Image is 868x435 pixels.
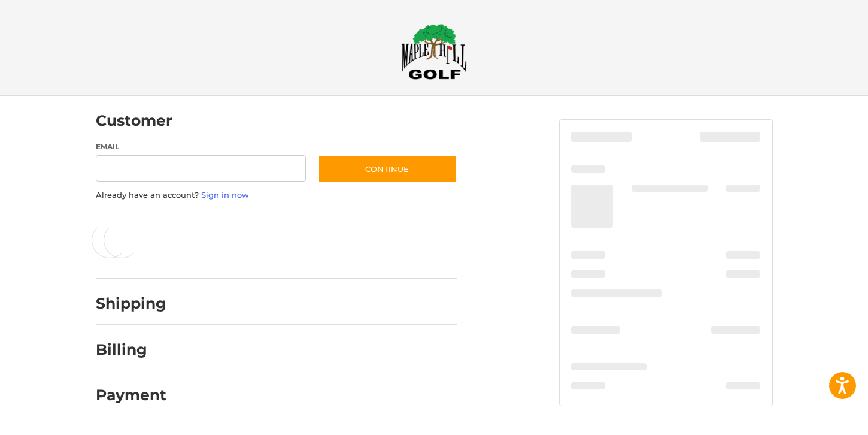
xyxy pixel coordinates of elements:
[96,340,166,359] h2: Billing
[96,386,166,404] h2: Payment
[96,111,172,130] h2: Customer
[96,189,457,201] p: Already have an account?
[401,23,467,80] img: Maple Hill Golf
[201,190,249,200] a: Sign in now
[96,294,166,313] h2: Shipping
[318,155,457,183] button: Continue
[96,141,306,152] label: Email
